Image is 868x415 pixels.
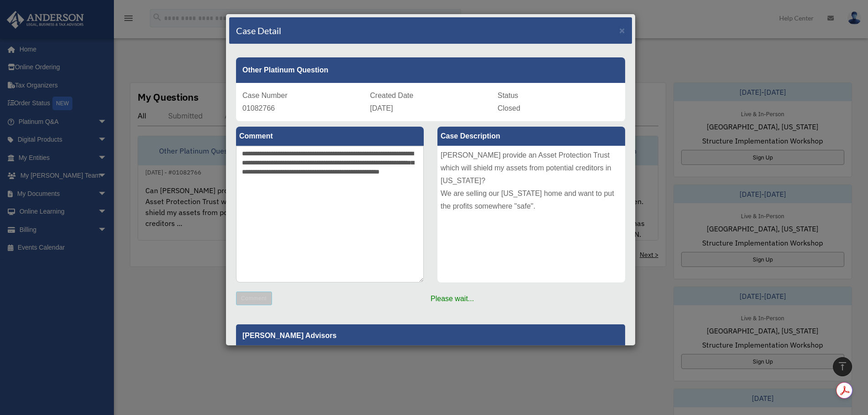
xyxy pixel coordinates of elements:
label: Comment [236,127,424,146]
span: Closed [498,104,520,112]
span: × [619,25,625,36]
h4: Case Detail [236,24,281,37]
span: Case Number [242,92,288,99]
button: Close [619,26,625,35]
span: 01082766 [242,104,275,112]
div: [PERSON_NAME] provide an Asset Protection Trust which will shield my assets from potential credit... [437,146,625,282]
div: Other Platinum Question [236,57,625,83]
button: Comment [236,292,272,305]
p: [PERSON_NAME] Advisors [236,324,625,347]
span: [DATE] [370,104,393,112]
span: Status [498,92,518,99]
span: Created Date [370,92,413,99]
label: Case Description [437,127,625,146]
